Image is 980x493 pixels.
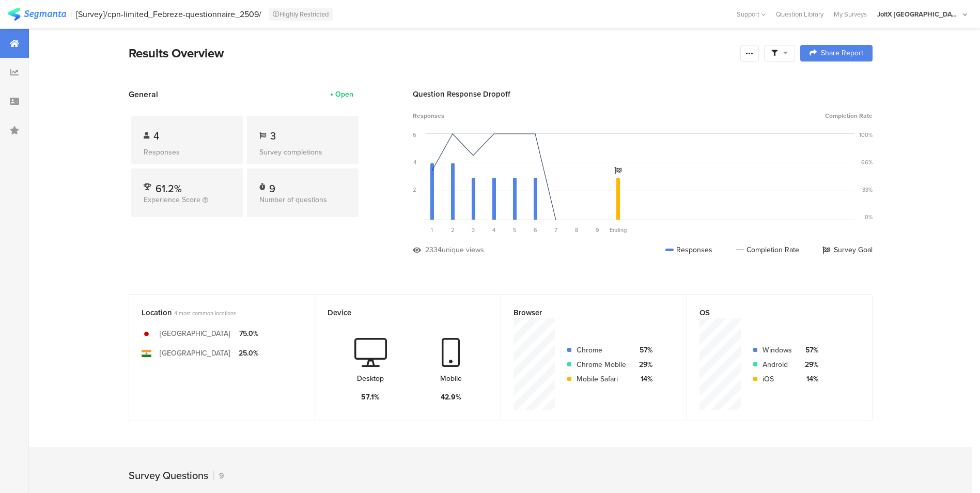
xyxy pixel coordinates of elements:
div: Windows [763,345,792,356]
span: 61.2% [155,181,182,196]
div: Android [763,359,792,370]
span: Completion Rate [825,111,873,120]
div: Responses [665,244,712,255]
div: 6 [413,131,416,139]
div: 9 [269,181,275,191]
span: Responses [413,111,444,120]
div: Chrome [577,345,626,356]
div: Survey Questions [129,468,208,483]
div: 2 [413,186,416,194]
div: Open [335,89,353,100]
div: Survey Goal [822,244,873,255]
div: 29% [634,359,652,370]
div: 100% [859,131,873,139]
span: 3 [472,226,475,234]
div: [GEOGRAPHIC_DATA] [160,328,230,339]
div: 57% [800,345,818,356]
span: General [129,88,158,100]
div: Highly Restricted [269,8,333,21]
div: unique views [442,244,484,255]
img: segmanta logo [8,8,66,21]
span: Experience Score [144,194,200,205]
div: Mobile Safari [577,374,626,384]
div: 0% [865,213,873,221]
a: My Surveys [829,9,872,19]
div: Browser [514,307,657,318]
div: 75.0% [239,328,258,339]
div: 66% [861,158,873,166]
div: Support [737,6,766,22]
div: 57% [634,345,652,356]
div: Chrome Mobile [577,359,626,370]
div: 33% [862,186,873,194]
span: Share Report [821,50,863,57]
div: Device [328,307,471,318]
div: 57.1% [361,392,380,403]
div: Completion Rate [736,244,799,255]
span: 2 [451,226,455,234]
a: Question Library [771,9,829,19]
div: 9 [213,470,224,482]
div: Location [142,307,285,318]
div: 14% [800,374,818,384]
span: 1 [431,226,433,234]
div: 42.9% [441,392,461,403]
div: JoltX [GEOGRAPHIC_DATA] [877,9,960,19]
span: Number of questions [259,194,327,205]
span: 4 [153,128,159,144]
span: 4 [492,226,495,234]
div: 4 [413,158,416,166]
div: 2334 [425,244,442,255]
div: 14% [634,374,652,384]
div: Survey completions [259,147,346,158]
span: 9 [596,226,599,234]
div: Ending [608,226,628,234]
i: Survey Goal [614,167,621,174]
div: Mobile [440,373,462,384]
div: | [70,8,72,20]
span: 6 [534,226,537,234]
div: Results Overview [129,44,735,63]
div: iOS [763,374,792,384]
div: [GEOGRAPHIC_DATA] [160,348,230,359]
div: 25.0% [239,348,258,359]
span: 8 [575,226,578,234]
div: 29% [800,359,818,370]
div: Desktop [357,373,384,384]
span: 5 [513,226,517,234]
div: OS [699,307,843,318]
div: Responses [144,147,230,158]
span: 4 most common locations [174,309,236,317]
div: [Survey]/cpn-limited_Febreze-questionnaire_2509/ [76,9,261,19]
span: 3 [270,128,276,144]
span: 7 [554,226,557,234]
div: Question Response Dropoff [413,88,873,100]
